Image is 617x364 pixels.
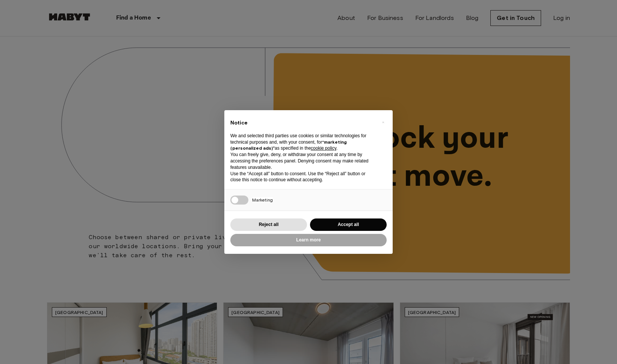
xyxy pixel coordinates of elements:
p: We and selected third parties use cookies or similar technologies for technical purposes and, wit... [230,133,375,152]
p: You can freely give, deny, or withdraw your consent at any time by accessing the preferences pane... [230,152,375,170]
button: Close this notice [377,116,389,128]
a: cookie policy [311,146,336,151]
button: Accept all [310,218,387,231]
span: Marketing [252,197,273,203]
button: Learn more [230,234,387,246]
span: × [382,118,384,127]
button: Reject all [230,218,307,231]
h2: Notice [230,119,375,127]
strong: “marketing (personalized ads)” [230,139,347,151]
p: Use the “Accept all” button to consent. Use the “Reject all” button or close this notice to conti... [230,171,375,184]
